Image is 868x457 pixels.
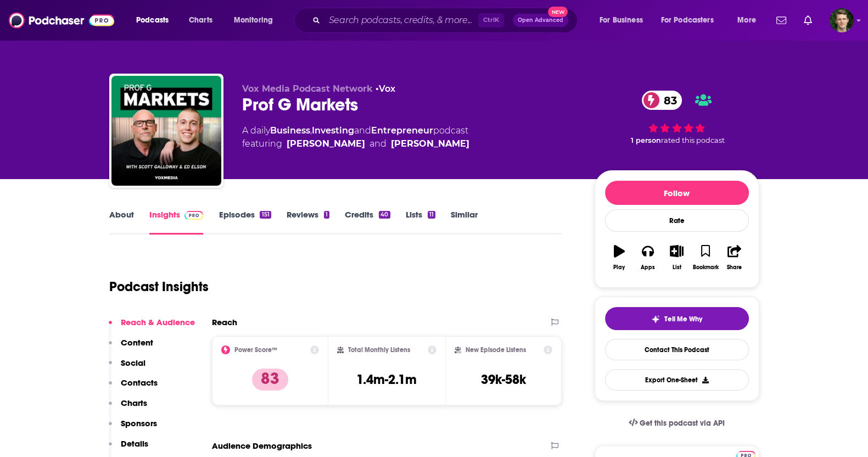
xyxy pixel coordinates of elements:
[128,12,183,29] button: open menu
[605,369,749,391] button: Export One-Sheet
[109,209,134,235] a: About
[518,18,563,23] span: Open Advanced
[605,339,749,360] a: Contact This Podcast
[324,211,329,219] div: 1
[345,209,390,235] a: Credits40
[691,238,720,277] button: Bookmark
[121,418,157,428] p: Sponsors
[640,419,725,428] span: Get this podcast via API
[121,377,158,388] p: Contacts
[242,124,469,151] div: A daily podcast
[109,358,145,378] button: Social
[613,264,625,271] div: Play
[830,8,854,32] button: Show profile menu
[605,307,749,330] button: tell me why sparkleTell Me Why
[287,137,365,151] a: Ed Elson
[466,346,526,354] h2: New Episode Listens
[664,315,702,324] span: Tell Me Why
[121,438,148,449] p: Details
[371,125,433,136] a: Entrepreneur
[379,211,390,219] div: 40
[234,346,277,354] h2: Power Score™
[662,238,691,277] button: List
[661,13,714,28] span: For Podcasters
[260,211,271,219] div: 151
[548,7,568,17] span: New
[149,209,204,235] a: InsightsPodchaser Pro
[109,278,209,295] h1: Podcast Insights
[406,209,435,235] a: Lists11
[592,12,657,29] button: open menu
[772,11,791,30] a: Show notifications dropdown
[242,137,469,151] span: featuring
[109,418,157,438] button: Sponsors
[354,125,371,136] span: and
[661,136,725,144] span: rated this podcast
[356,371,417,388] h3: 1.4m-2.1m
[9,10,114,31] img: Podchaser - Follow, Share and Rate Podcasts
[252,369,288,391] p: 83
[182,12,219,29] a: Charts
[692,264,718,271] div: Bookmark
[136,13,169,28] span: Podcasts
[121,398,147,408] p: Charts
[605,209,749,232] div: Rate
[737,13,756,28] span: More
[513,14,568,27] button: Open AdvancedNew
[379,83,395,94] a: Vox
[830,8,854,32] span: Logged in as drew.kilman
[312,125,354,136] a: Investing
[481,371,526,388] h3: 39k-58k
[121,337,153,348] p: Content
[109,377,158,398] button: Contacts
[641,264,655,271] div: Apps
[391,137,469,151] a: Scott Galloway
[184,211,204,220] img: Podchaser Pro
[727,264,742,271] div: Share
[234,13,273,28] span: Monitoring
[324,12,478,29] input: Search podcasts, credits, & more...
[242,83,373,94] span: Vox Media Podcast Network
[111,76,221,186] img: Prof G Markets
[109,398,147,418] button: Charts
[219,209,271,235] a: Episodes151
[121,317,195,327] p: Reach & Audience
[605,238,634,277] button: Play
[287,209,329,235] a: Reviews1
[212,441,312,451] h2: Audience Demographics
[830,8,854,32] img: User Profile
[595,83,759,152] div: 83 1 personrated this podcast
[631,136,661,144] span: 1 person
[121,358,145,368] p: Social
[634,238,662,277] button: Apps
[605,181,749,205] button: Follow
[212,317,237,327] h2: Reach
[348,346,410,354] h2: Total Monthly Listens
[189,13,212,28] span: Charts
[310,125,312,136] span: ,
[600,13,643,28] span: For Business
[653,91,682,110] span: 83
[270,125,310,136] a: Business
[720,238,748,277] button: Share
[305,8,588,33] div: Search podcasts, credits, & more...
[451,209,478,235] a: Similar
[478,13,504,27] span: Ctrl K
[376,83,395,94] span: •
[428,211,435,219] div: 11
[654,12,730,29] button: open menu
[226,12,287,29] button: open menu
[730,12,770,29] button: open menu
[651,315,660,324] img: tell me why sparkle
[109,337,153,358] button: Content
[673,264,681,271] div: List
[642,91,682,110] a: 83
[620,410,734,437] a: Get this podcast via API
[799,11,816,30] a: Show notifications dropdown
[109,317,195,337] button: Reach & Audience
[369,137,387,151] span: and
